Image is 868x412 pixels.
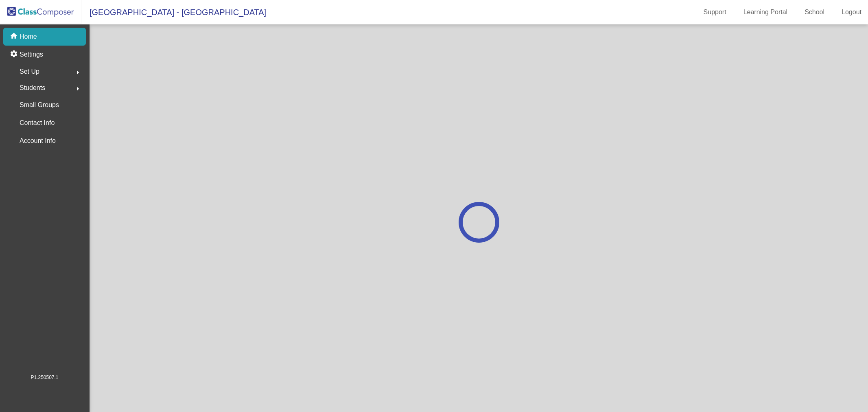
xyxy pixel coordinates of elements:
mat-icon: settings [10,50,20,59]
p: Contact Info [20,117,55,129]
p: Home [20,32,37,42]
span: Set Up [20,66,39,77]
p: Account Info [20,135,56,147]
mat-icon: home [10,32,20,42]
a: Learning Portal [737,6,794,19]
a: School [798,6,831,19]
a: Support [697,6,733,19]
a: Logout [835,6,868,19]
p: Small Groups [20,99,59,111]
p: Settings [20,50,43,59]
span: [GEOGRAPHIC_DATA] - [GEOGRAPHIC_DATA] [81,6,266,19]
span: Students [20,82,45,94]
mat-icon: arrow_right [73,68,83,77]
mat-icon: arrow_right [73,84,83,94]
